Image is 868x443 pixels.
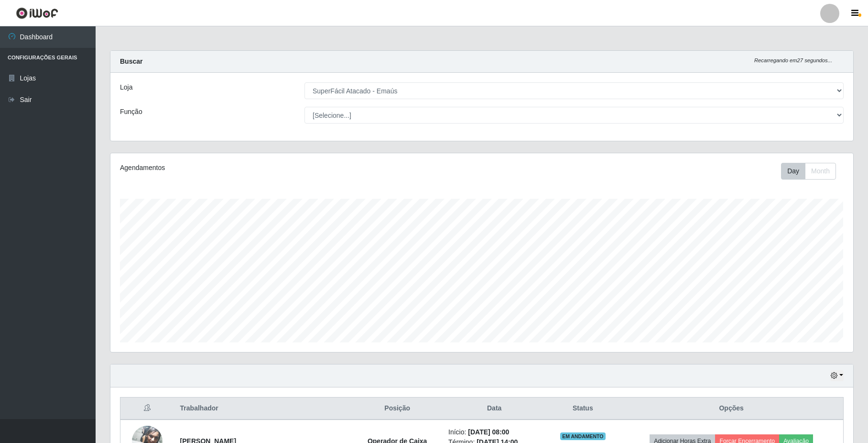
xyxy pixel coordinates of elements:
[468,428,509,436] time: [DATE] 08:00
[16,7,58,19] img: CoreUI Logo
[781,163,844,180] div: Toolbar with button groups
[120,82,132,92] label: Loja
[120,57,142,65] strong: Buscar
[448,427,540,437] li: Início:
[120,107,142,117] label: Função
[174,398,352,420] th: Trabalhador
[805,163,836,180] button: Month
[120,163,413,173] div: Agendamentos
[560,432,606,440] span: EM ANDAMENTO
[754,57,832,63] i: Recarregando em 27 segundos...
[352,398,443,420] th: Posição
[619,398,843,420] th: Opções
[546,398,619,420] th: Status
[781,163,836,180] div: First group
[443,398,546,420] th: Data
[781,163,805,180] button: Day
